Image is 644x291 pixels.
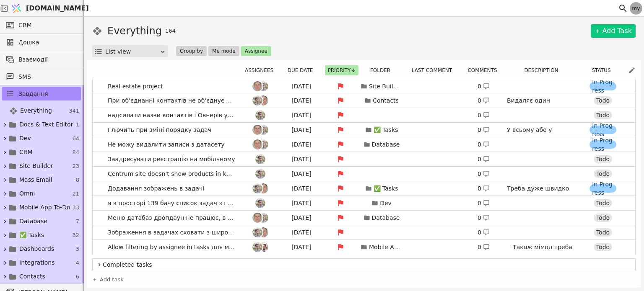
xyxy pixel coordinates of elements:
[104,241,239,253] span: Allow filtering by assignee in tasks для мобільних
[255,169,265,179] img: Ad
[258,81,268,91] img: Ad
[369,243,402,252] p: Mobile App To-Do
[592,253,614,270] span: In Progress
[478,184,490,193] div: 0
[507,184,578,237] p: Треба дуже швидко для Металіки. Може бейс64 там, попередньо на льоту зменшивши розмір та затиснувши?
[104,153,239,165] span: Заадресувати реєстрацію на мобільному
[409,65,460,75] button: Last comment
[93,211,635,225] a: Меню датабаз дропдаун не працює, в другій базі не показує закладок датасетівРоAd[DATE]Database0 Todo
[76,176,79,184] span: 8
[93,196,635,210] a: я в просторі 139 бачу список задач з простору ЗДAd[DATE]Dev0 Todo
[465,65,505,75] div: Comments
[72,231,79,239] span: 32
[374,126,398,134] p: ✅ Tasks
[19,245,54,253] span: Dashboards
[2,18,81,32] a: CRM
[478,155,490,164] div: 0
[93,93,635,108] a: При об'єднанні контактів не об'єднує розмови в Омні.AdРо[DATE]Contacts0 Видаляє один контакт, лиш...
[104,95,239,107] span: При об'єднанні контактів не об'єднує розмови в Омні.
[8,0,84,16] a: [DOMAIN_NAME]
[362,65,404,75] div: Folder
[283,170,320,178] div: [DATE]
[478,228,490,237] div: 0
[19,258,55,267] span: Integrations
[478,111,490,120] div: 0
[18,72,77,81] span: SMS
[19,134,31,143] span: Dev
[373,96,399,105] p: Contacts
[596,155,610,163] span: Todo
[69,107,79,115] span: 341
[255,110,265,120] img: Ad
[255,198,265,208] img: Ad
[283,243,320,252] div: [DATE]
[76,121,79,129] span: 1
[93,152,635,166] a: Заадресувати реєстрацію на мобільномуAd[DATE]0 Todo
[589,65,618,75] button: Status
[283,96,320,105] div: [DATE]
[107,23,162,39] h1: Everything
[283,199,320,208] div: [DATE]
[93,137,635,152] a: Не можу видалити записи з датасетуРоAd[DATE]Database0 In Progress
[241,46,271,56] button: Assignee
[252,95,262,106] img: Ad
[104,109,239,121] span: надсилати назви контактів і Овнерів у [GEOGRAPHIC_DATA]
[104,197,239,209] span: я в просторі 139 бачу список задач з простору ЗД
[93,167,635,181] a: Centrum site doesn't show products in katalogAd[DATE]0 Todo
[258,183,268,193] img: Ро
[20,106,52,115] span: Everything
[93,79,635,93] a: Real estate projectРоAd[DATE]Site Builder0 In Progress
[465,65,504,75] button: Comments
[283,140,320,149] div: [DATE]
[592,78,614,95] span: In Progress
[258,227,268,237] img: Ро
[325,65,358,75] button: Priority
[104,124,215,136] span: Глючить при зміні порядку задач
[372,140,400,149] p: Database
[285,65,321,75] button: Due date
[252,183,262,193] img: Ad
[596,214,610,222] span: Todo
[252,125,262,135] img: Ро
[19,189,35,198] span: Omni
[243,65,280,75] div: Assignees
[19,175,52,184] span: Mass Email
[19,203,70,212] span: Mobile App To-Do
[93,240,635,254] a: Allow filtering by assignee in tasks для мобільнихAdХр[DATE]Mobile App To-Do0 Також мімод требаTodo
[283,126,320,134] div: [DATE]
[2,53,81,66] a: Взаємодії
[18,90,48,98] span: Завдання
[630,2,642,15] a: my
[26,3,89,13] span: [DOMAIN_NAME]
[18,21,32,30] span: CRM
[283,214,320,222] div: [DATE]
[104,212,239,224] span: Меню датабаз дропдаун не працює, в другій базі не показує закладок датасетів
[522,65,566,75] button: Description
[100,276,124,284] span: Add task
[93,225,635,239] a: Зображення в задачах сховати з широкого доступуAdРо[DATE]0 Todo
[369,82,402,91] p: Site Builder
[19,272,45,281] span: Contacts
[380,199,392,208] p: Dev
[513,243,572,252] p: Також мімод треба
[507,96,578,123] p: Видаляє один контакт, лишайє пусте місце і креш.
[591,24,636,38] a: Add Task
[508,65,579,75] div: Description
[72,148,79,157] span: 84
[176,46,207,56] button: Group by
[103,260,632,269] span: Completed tasks
[596,243,610,251] span: Todo
[252,213,262,223] img: Ро
[255,154,265,164] img: Ad
[583,65,625,75] div: Status
[19,148,33,157] span: CRM
[252,242,262,252] img: Ad
[596,170,610,178] span: Todo
[72,134,79,143] span: 64
[2,70,81,83] a: SMS
[19,231,44,239] span: ✅ Tasks
[592,180,614,197] span: In Progress
[76,217,79,226] span: 7
[407,65,462,75] div: Last comment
